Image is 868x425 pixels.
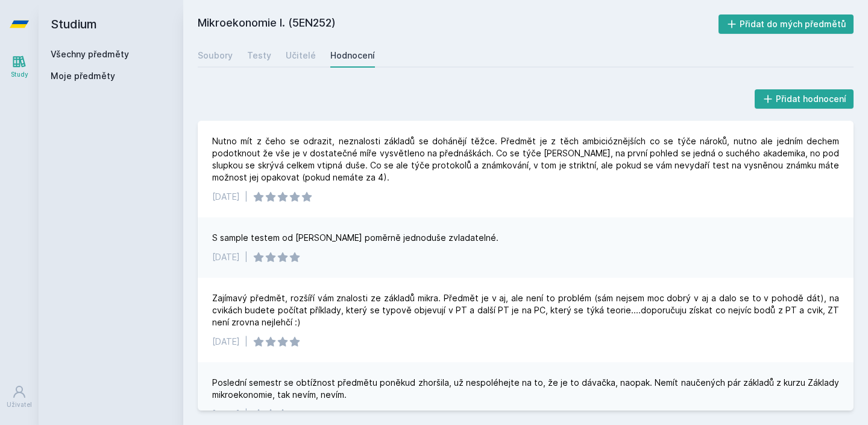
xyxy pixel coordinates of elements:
button: Přidat do mých předmětů [719,14,854,34]
div: | [245,191,248,203]
div: Testy [247,50,271,62]
a: Všechny předměty [51,49,129,59]
div: [DATE] [212,251,240,263]
button: Přidat hodnocení [755,89,854,109]
a: Study [2,48,36,85]
div: [DATE] [212,191,240,203]
div: [DATE] [212,408,240,420]
div: Study [11,70,28,79]
div: Soubory [198,50,233,62]
h2: Mikroekonomie I. (5EN252) [198,14,719,34]
a: Učitelé [286,43,316,68]
div: | [245,336,248,348]
div: Uživatel [7,400,32,409]
a: Testy [247,43,271,68]
a: Uživatel [2,379,36,415]
div: | [245,408,248,420]
div: Zajímavý předmět, rozšíří vám znalosti ze základů mikra. Předmět je v aj, ale není to problém (sá... [212,292,839,328]
div: [DATE] [212,336,240,348]
div: Učitelé [286,50,316,62]
span: Moje předměty [51,70,115,82]
a: Hodnocení [330,43,375,68]
div: | [245,251,248,263]
div: Hodnocení [330,50,375,62]
div: S sample testem od [PERSON_NAME] poměrně jednoduše zvladatelné. [212,232,498,244]
a: Soubory [198,43,233,68]
div: Nutno mít z čeho se odrazit, neznalosti základů se dohánějí těžce. Předmět je z těch ambicióznějš... [212,135,839,184]
div: Poslední semestr se obtížnost předmětu poněkud zhoršila, už nespoléhejte na to, že je to dávačka,... [212,377,839,401]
